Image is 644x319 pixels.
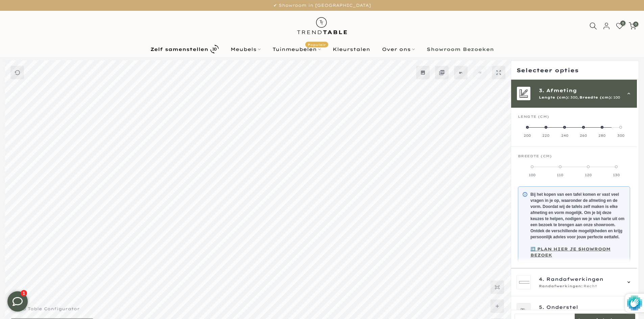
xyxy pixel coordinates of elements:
a: Over ons [376,45,421,53]
a: Kleurstalen [327,45,376,53]
img: trend-table [292,11,352,41]
iframe: toggle-frame [1,285,34,318]
span: Populair [305,42,328,47]
b: Showroom Bezoeken [427,47,494,52]
img: Beschermd door hCaptcha [627,294,642,312]
b: Zelf samenstellen [150,47,208,52]
a: 0 [629,22,636,30]
a: TuinmeubelenPopulair [266,45,327,53]
a: Zelf samenstellen [144,43,224,55]
a: 0 [616,22,623,30]
p: ✔ Showroom in [GEOGRAPHIC_DATA] [8,2,636,9]
a: Showroom Bezoeken [421,45,500,53]
span: 0 [620,21,625,26]
a: Meubels [224,45,266,53]
span: 0 [633,22,638,27]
